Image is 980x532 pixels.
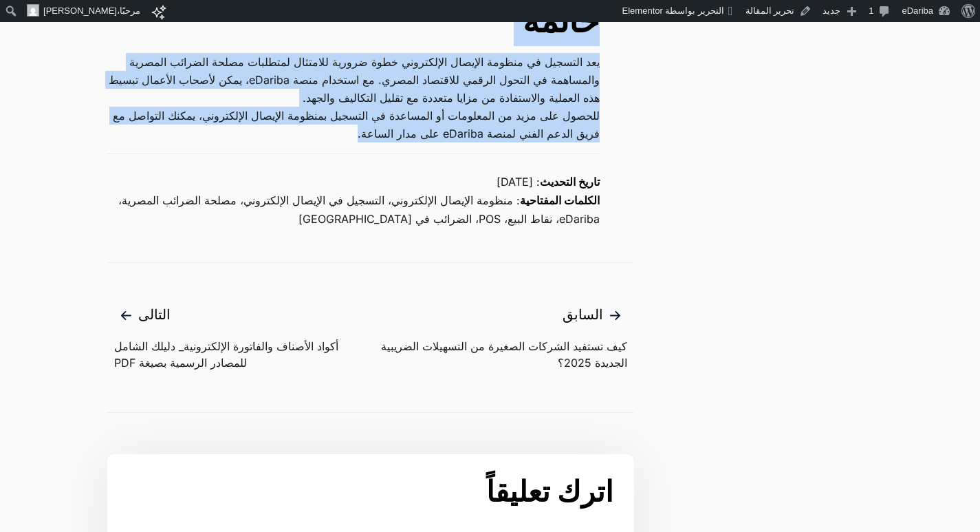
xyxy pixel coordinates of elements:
span: أكواد الأصناف والفاتورة الإلكترونية_ دليلك الشامل للمصادر الرسمية بصيغة PDF [114,338,371,371]
span: كيف تستفيد الشركات الصغيرة من التسهيلات الضريبية الجديدة 2025؟ [371,338,627,371]
span: التالى [114,304,371,327]
span: السابق [371,304,627,327]
p: للحصول على مزيد من المعلومات أو المساعدة في التسجيل بمنظومة الإيصال الإلكتروني، يمكنك التواصل مع ... [107,107,600,142]
a: السابق كيف تستفيد الشركات الصغيرة من التسهيلات الضريبية الجديدة 2025؟ [371,304,627,371]
h3: اترك تعليقاً [128,475,613,509]
p: : منظومة الإيصال الإلكتروني، التسجيل في الإيصال الإلكتروني، مصلحة الضرائب المصرية، eDariba، نقاط ... [107,191,600,228]
span: التحرير بواسطة Elementor [622,6,724,16]
a: التالى أكواد الأصناف والفاتورة الإلكترونية_ دليلك الشامل للمصادر الرسمية بصيغة PDF [114,304,371,371]
strong: تاريخ التحديث [540,176,600,188]
p: يعد التسجيل في منظومة الإيصال الإلكتروني خطوة ضرورية للامتثال لمتطلبات مصلحة الضرائب المصرية والم... [107,53,600,107]
p: : [DATE] [107,173,600,191]
strong: الكلمات المفتاحية [520,195,600,206]
nav: مقالات [107,262,634,413]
